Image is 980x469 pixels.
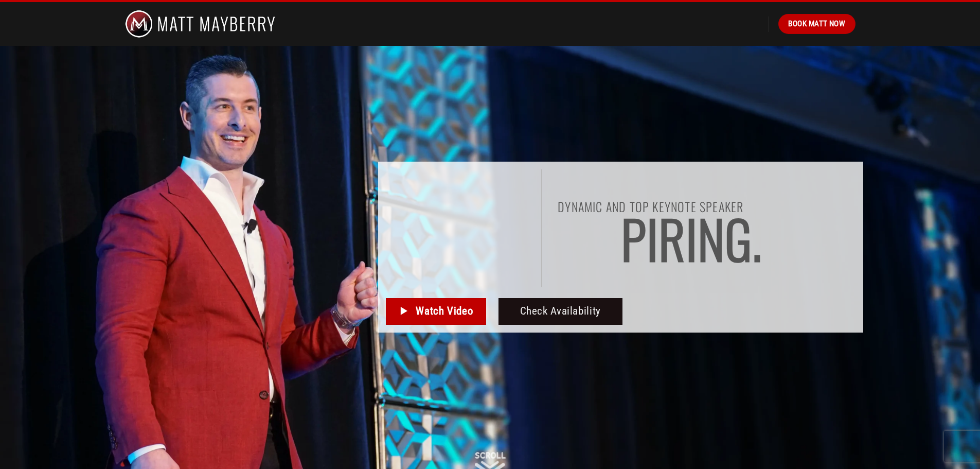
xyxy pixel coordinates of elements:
span: Watch Video [416,303,473,320]
span: Check Availability [520,303,601,320]
a: Watch Video [386,298,486,325]
span: Book Matt Now [788,18,845,30]
a: Book Matt Now [778,14,855,33]
a: Check Availability [498,298,622,325]
img: Matt Mayberry [125,2,276,46]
